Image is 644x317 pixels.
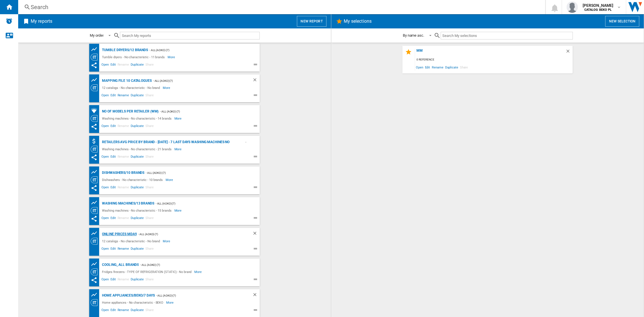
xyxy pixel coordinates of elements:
div: 0 reference [415,56,573,63]
div: Home appliances/BEKO/7 days [101,292,155,299]
div: RETAILERS AVG PRICE BY BRAND - [DATE] - 7 LAST DAYS WASHING MACHINES NO CHARACTERISTIC 21 BRANDS ... [101,139,244,146]
div: Category View [91,146,101,153]
button: New report [297,16,326,27]
div: Washing machines - No characteristic - 21 brands [101,146,174,153]
div: Search [31,3,530,11]
span: Edit [110,277,117,283]
span: Duplicate [130,93,145,99]
span: Open [101,62,110,69]
span: Open [101,123,110,130]
span: Duplicate [130,215,145,222]
span: Rename [431,63,444,71]
span: Open [101,307,110,314]
span: Rename [116,307,130,314]
span: Share [145,246,155,253]
div: Retailers AVG price by brand [91,138,101,145]
span: Share [145,62,155,69]
span: Open [415,63,424,71]
span: More [168,54,176,61]
div: By name asc. [403,33,424,37]
div: Online prices MDA9 [101,231,137,238]
span: Duplicate [130,307,145,314]
span: Share [145,307,155,314]
h2: My reports [30,16,53,27]
div: - ALL (aoko) (7) [159,108,248,115]
span: Duplicate [130,277,145,283]
div: 12 catalogs - No characteristic - No brand [101,84,163,91]
div: - ALL (aoko) (7) [148,47,248,54]
div: - ALL (aoko) (7) [139,261,248,268]
span: More [163,84,171,91]
span: Open [101,246,110,253]
span: Rename [116,123,130,130]
div: Fridges freezers - TYPE OF REFRIGERATION (STATIC) - No brand [101,268,194,275]
div: Mapping file 10 catalogues [101,77,151,84]
span: More [174,146,182,153]
div: Product prices grid [91,76,101,84]
span: Rename [116,215,130,222]
span: Open [101,93,110,99]
div: - ALL (aoko) (7) [154,200,249,207]
div: Product prices grid [91,46,101,53]
div: Category View [91,176,101,183]
span: More [174,115,182,122]
b: CATALOG BEKO PL [584,8,612,12]
div: Delete [252,77,260,84]
div: Product prices grid [91,168,101,176]
img: alerts-logo.svg [6,18,12,24]
span: Duplicate [130,185,145,191]
span: Edit [110,185,117,191]
div: - ALL (aoko) (7) [244,139,248,146]
span: Rename [116,93,130,99]
button: New selection [605,16,639,27]
img: profile.jpg [566,1,578,13]
ng-md-icon: This report has been shared with you [91,185,97,191]
span: Duplicate [130,246,145,253]
div: Home appliances - No characteristic - BEKO [101,299,166,306]
div: Retailers coverage [91,107,101,114]
span: [PERSON_NAME] [582,3,613,8]
input: Search My reports [120,32,260,39]
ng-md-icon: This report has been shared with you [91,62,97,69]
span: Rename [116,277,130,283]
span: Edit [424,63,431,71]
input: Search My selections [441,32,573,39]
ng-md-icon: This report has been shared with you [91,123,97,130]
span: Share [145,215,155,222]
span: Share [145,185,155,191]
span: Edit [110,62,117,69]
span: Rename [116,246,130,253]
span: Edit [110,215,117,222]
h2: My selections [343,16,373,27]
span: More [194,268,203,275]
div: Category View [91,84,101,91]
span: Duplicate [130,62,145,69]
div: mm [415,49,565,56]
div: Product prices grid [91,199,101,206]
span: Duplicate [130,123,145,130]
div: Product prices grid [91,291,101,298]
div: No of models per retailer (WM) [101,108,159,115]
div: Category View [91,238,101,245]
span: Duplicate [130,154,145,161]
div: Delete [565,49,573,56]
span: More [163,238,171,245]
div: Category View [91,207,101,214]
span: Share [145,154,155,161]
div: Tumble dryers/12 brands [101,47,148,54]
div: Washing machines - No characteristic - 15 brands [101,207,174,214]
span: Open [101,215,110,222]
span: Share [145,277,155,283]
span: Open [101,185,110,191]
div: Category View [91,268,101,275]
span: Edit [110,307,117,314]
ng-md-icon: This report has been shared with you [91,277,97,283]
div: My order [90,33,103,37]
span: More [166,299,174,306]
ng-md-icon: This report has been shared with you [91,154,97,161]
div: 12 catalogs - No characteristic - No brand [101,238,163,245]
span: Edit [110,123,117,130]
div: Dishwashers - No characteristic - 10 brands [101,176,166,183]
ng-md-icon: This report has been shared with you [91,215,97,222]
span: More [174,207,182,214]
